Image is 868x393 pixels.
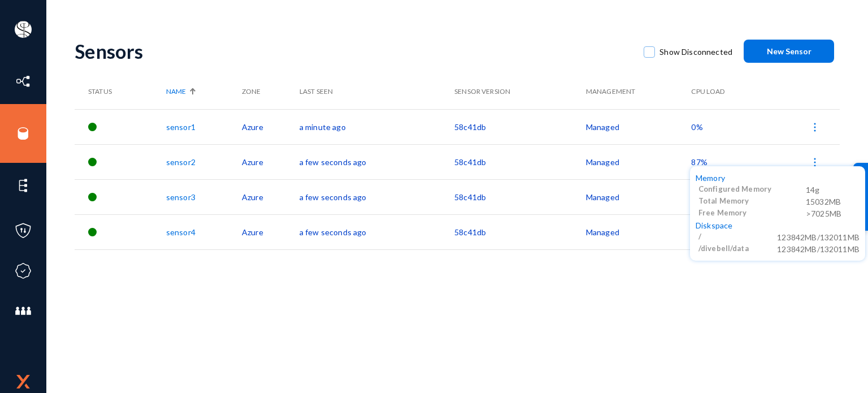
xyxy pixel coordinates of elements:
[698,208,806,219] div: Free Memory
[777,243,860,255] div: 123842MB/132011MB
[698,196,806,208] div: Total Memory
[698,231,777,243] div: /
[777,231,860,243] div: 123842MB/132011MB
[806,196,860,208] div: 15032MB
[806,184,860,196] div: 14g
[696,172,860,184] div: Memory
[696,219,860,231] div: Diskspace
[806,208,860,219] div: >7025MB
[698,184,806,196] div: Configured Memory
[698,243,777,255] div: /divebell/data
